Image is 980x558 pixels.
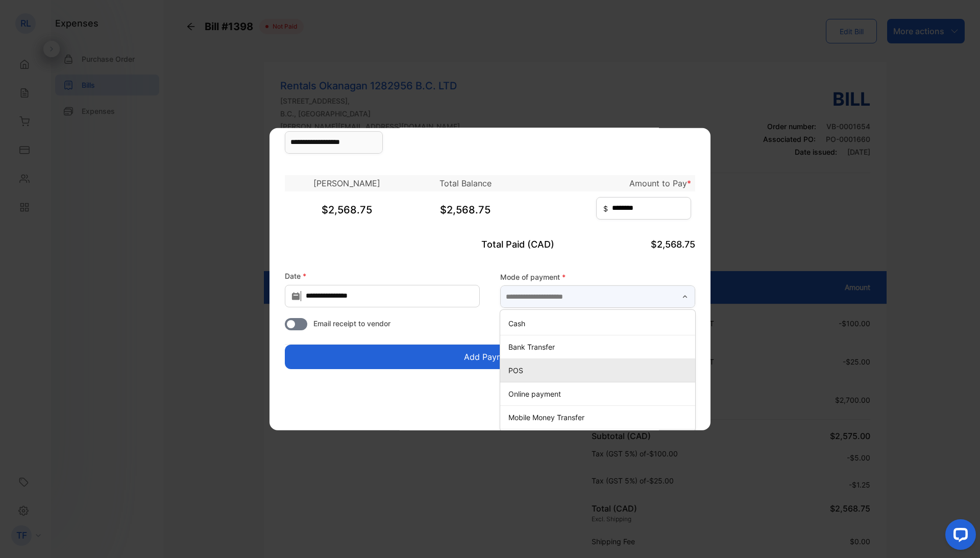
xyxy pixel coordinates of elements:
[313,318,390,329] span: Email receipt to vendor
[508,365,691,376] p: POS
[508,412,691,423] p: Mobile Money Transfer
[285,177,408,189] p: [PERSON_NAME]
[416,177,514,189] p: Total Balance
[322,203,372,215] span: $2,568.75
[523,177,691,189] p: Amount to Pay
[937,515,980,558] iframe: LiveChat chat widget
[603,203,608,214] span: $
[508,342,691,352] p: Bank Transfer
[422,237,558,251] p: Total Paid (CAD)
[285,345,695,369] button: Add Payment
[285,270,480,281] label: Date
[508,389,691,399] p: Online payment
[651,238,695,249] span: $2,568.75
[508,318,691,329] p: Cash
[440,203,491,215] span: $2,568.75
[500,271,695,282] label: Mode of payment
